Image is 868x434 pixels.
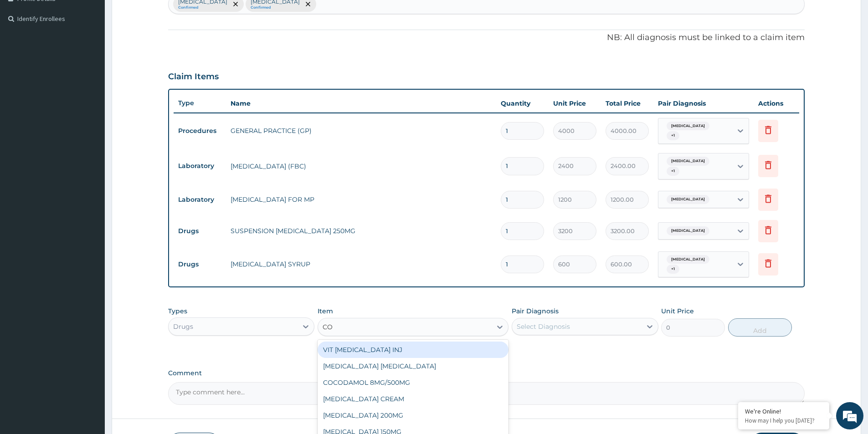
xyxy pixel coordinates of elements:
[667,122,709,131] span: [MEDICAL_DATA]
[667,195,709,204] span: [MEDICAL_DATA]
[226,190,496,209] td: [MEDICAL_DATA] FOR MP
[53,115,126,207] span: We're online!
[318,407,508,424] div: [MEDICAL_DATA] 200MG
[601,94,653,112] th: Total Price
[512,306,559,316] label: Pair Diagnosis
[653,94,754,112] th: Pair Diagnosis
[318,391,508,407] div: [MEDICAL_DATA] CREAM
[318,342,508,358] div: VIT [MEDICAL_DATA] INJ
[517,322,570,331] div: Select Diagnosis
[168,307,187,315] label: Types
[667,226,709,235] span: [MEDICAL_DATA]
[5,249,174,281] textarea: Type your message and hit 'Enter'
[745,417,822,424] p: How may I help you today?
[168,32,805,44] p: NB: All diagnosis must be linked to a claim item
[149,5,171,26] div: Minimize live chat window
[168,369,805,377] label: Comment
[667,167,679,176] span: + 1
[318,374,508,391] div: COCODAMOL 8MG/500MG
[318,306,333,316] label: Item
[667,157,709,166] span: [MEDICAL_DATA]
[174,256,226,273] td: Drugs
[174,123,226,139] td: Procedures
[549,94,601,112] th: Unit Price
[17,46,37,68] img: d_794563401_company_1708531726252_794563401
[47,51,153,63] div: Chat with us now
[226,94,496,112] th: Name
[667,255,709,264] span: [MEDICAL_DATA]
[728,318,792,337] button: Add
[496,94,549,112] th: Quantity
[754,94,799,112] th: Actions
[226,222,496,240] td: SUSPENSION [MEDICAL_DATA] 250MG
[173,322,193,331] div: Drugs
[174,158,226,174] td: Laboratory
[168,72,219,82] h3: Claim Items
[174,223,226,240] td: Drugs
[226,122,496,140] td: GENERAL PRACTICE (GP)
[661,306,694,316] label: Unit Price
[174,191,226,208] td: Laboratory
[667,265,679,274] span: + 1
[318,358,508,374] div: [MEDICAL_DATA] [MEDICAL_DATA]
[226,157,496,175] td: [MEDICAL_DATA] (FBC)
[667,131,679,140] span: + 1
[251,5,300,10] small: Confirmed
[178,5,227,10] small: Confirmed
[226,255,496,273] td: [MEDICAL_DATA] SYRUP
[174,95,226,112] th: Type
[745,407,822,415] div: We're Online!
